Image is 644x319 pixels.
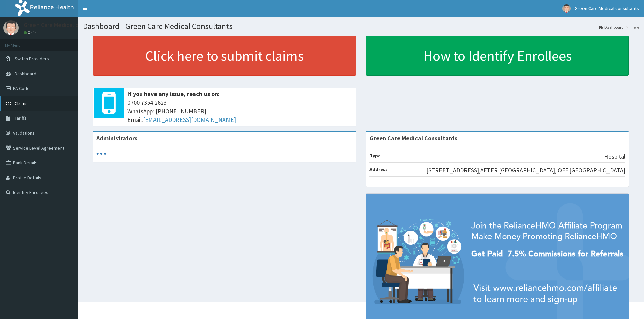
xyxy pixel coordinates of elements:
span: Green Care Medical consultants [575,5,639,11]
span: 0700 7354 2623 WhatsApp: [PHONE_NUMBER] Email: [127,98,353,124]
li: Here [624,24,639,30]
a: Online [24,30,40,35]
p: Hospital [604,152,625,161]
b: Type [369,153,381,159]
a: Dashboard [599,24,624,30]
img: User Image [3,20,19,35]
span: Switch Providers [15,56,49,62]
b: Address [369,166,388,172]
a: [EMAIL_ADDRESS][DOMAIN_NAME] [143,116,236,124]
p: Green Care Medical consultants [24,22,107,28]
h1: Dashboard - Green Care Medical Consultants [83,22,639,31]
img: User Image [562,4,571,13]
strong: Green Care Medical Consultants [369,134,457,142]
span: Dashboard [15,71,37,77]
a: Click here to submit claims [93,36,356,76]
span: Tariffs [15,115,27,121]
span: Claims [15,100,28,106]
b: If you have any issue, reach us on: [127,90,220,98]
p: [STREET_ADDRESS],AFTER [GEOGRAPHIC_DATA], OFF [GEOGRAPHIC_DATA] [426,166,625,175]
a: How to Identify Enrollees [366,36,629,76]
b: Administrators [96,134,137,142]
svg: audio-loading [96,149,106,159]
